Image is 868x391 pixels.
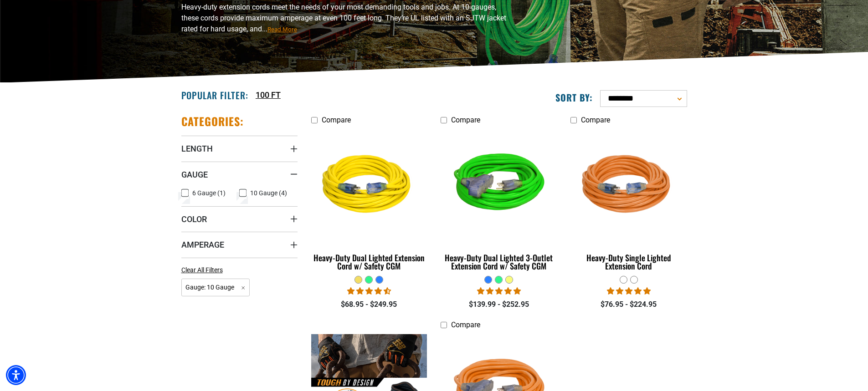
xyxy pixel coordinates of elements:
span: Compare [322,116,351,124]
span: Compare [451,116,480,124]
img: neon green [442,133,556,238]
label: Sort by: [555,91,593,103]
summary: Amperage [181,232,298,257]
h2: Popular Filter: [181,89,248,101]
span: Heavy-duty extension cords meet the needs of your most demanding tools and jobs. At 10 gauges, th... [181,3,506,33]
div: Heavy-Duty Single Lighted Extension Cord [570,254,687,270]
span: Compare [451,320,480,329]
span: 10 Gauge (4) [250,190,287,196]
div: Heavy-Duty Dual Lighted 3-Outlet Extension Cord w/ Safety CGM [441,254,557,270]
span: 4.64 stars [347,287,391,295]
a: yellow Heavy-Duty Dual Lighted Extension Cord w/ Safety CGM [311,129,427,275]
span: Gauge: 10 Gauge [181,279,250,296]
span: Clear All Filters [181,266,223,274]
div: $76.95 - $224.95 [570,299,687,310]
a: orange Heavy-Duty Single Lighted Extension Cord [570,129,687,275]
a: neon green Heavy-Duty Dual Lighted 3-Outlet Extension Cord w/ Safety CGM [441,129,557,275]
span: Length [181,143,213,154]
span: 4.92 stars [477,287,521,295]
a: Clear All Filters [181,265,226,275]
span: Read More [267,26,297,33]
span: Amperage [181,239,224,250]
summary: Color [181,206,298,232]
span: Color [181,214,207,224]
span: 5.00 stars [607,287,651,295]
a: Gauge: 10 Gauge [181,283,250,291]
img: yellow [312,133,426,238]
summary: Gauge [181,162,298,187]
span: Gauge [181,169,208,180]
a: 100 FT [256,89,281,101]
summary: Length [181,136,298,161]
span: Compare [581,116,610,124]
div: Heavy-Duty Dual Lighted Extension Cord w/ Safety CGM [311,254,427,270]
div: $68.95 - $249.95 [311,299,427,310]
h2: Categories: [181,114,244,128]
img: orange [571,133,686,238]
span: 6 Gauge (1) [192,190,226,196]
div: $139.99 - $252.95 [441,299,557,310]
div: Accessibility Menu [6,365,26,385]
